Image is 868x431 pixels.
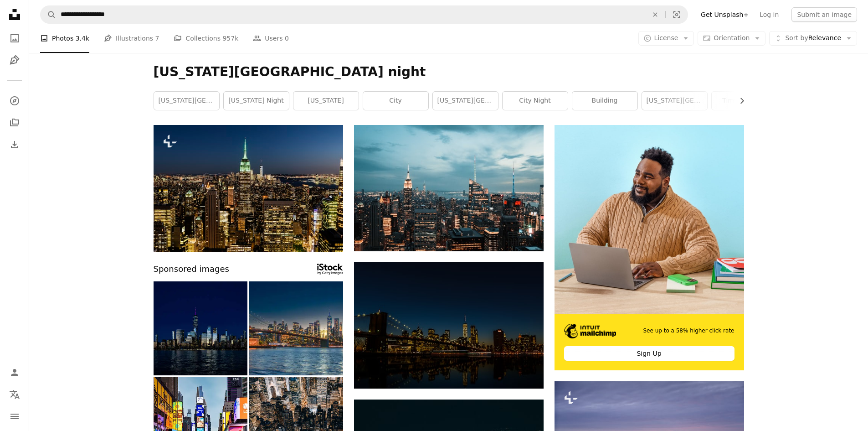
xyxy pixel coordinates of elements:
a: building [572,92,637,110]
span: See up to a 58% higher click rate [643,327,734,335]
a: [US_STATE][GEOGRAPHIC_DATA] [154,92,219,110]
button: Visual search [666,6,688,23]
a: Users 0 [253,24,289,53]
button: Menu [5,407,24,426]
a: Collections [5,114,24,132]
a: times square [712,92,777,110]
img: file-1722962830841-dea897b5811bimage [555,125,744,314]
h1: [US_STATE][GEOGRAPHIC_DATA] night [154,64,744,80]
a: Illustrations [5,51,24,69]
img: aerial photography of concrete high rise building under cloudy sky [354,125,544,251]
span: Sponsored images [154,263,229,276]
button: scroll list to the right [734,92,744,110]
span: Relevance [785,34,841,43]
button: Clear [645,6,665,23]
a: city night [503,92,568,110]
button: Orientation [698,31,765,46]
a: aerial photography of concrete high rise building under cloudy sky [354,184,544,192]
span: Orientation [714,34,750,42]
img: Brooklyn bridge [354,262,544,389]
button: Language [5,385,24,404]
a: Photos [5,29,24,47]
img: Night skyline of New York City. Urban Concept. [154,125,343,252]
button: Submit an image [791,7,857,22]
a: Explore [5,92,24,110]
a: Log in / Sign up [5,363,24,382]
img: NYC Skyline just past sunset/early evening [154,281,247,375]
a: [US_STATE][GEOGRAPHIC_DATA] wallpaper [433,92,498,110]
div: Sign Up [564,346,734,361]
a: Brooklyn bridge [354,321,544,329]
a: Log in [754,7,784,22]
a: city [363,92,428,110]
a: Collections 957k [174,24,238,53]
form: Find visuals sitewide [40,5,688,24]
a: [US_STATE][GEOGRAPHIC_DATA] sunset [642,92,707,110]
a: Download History [5,135,24,154]
span: Sort by [785,34,808,42]
a: Get Unsplash+ [695,7,754,22]
a: Night skyline of New York City. Urban Concept. [154,184,343,192]
span: License [654,34,678,42]
span: 957k [222,33,238,43]
a: [US_STATE] night [224,92,289,110]
a: Illustrations 7 [104,24,159,53]
button: Sort byRelevance [769,31,857,46]
img: file-1690386555781-336d1949dad1image [564,324,616,338]
img: The historic Brooklyn Bridge at night [249,281,343,375]
button: License [638,31,694,46]
span: 7 [155,33,159,43]
a: See up to a 58% higher click rateSign Up [555,125,744,370]
span: 0 [285,33,289,43]
button: Search Unsplash [41,6,56,23]
a: [US_STATE] [293,92,359,110]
